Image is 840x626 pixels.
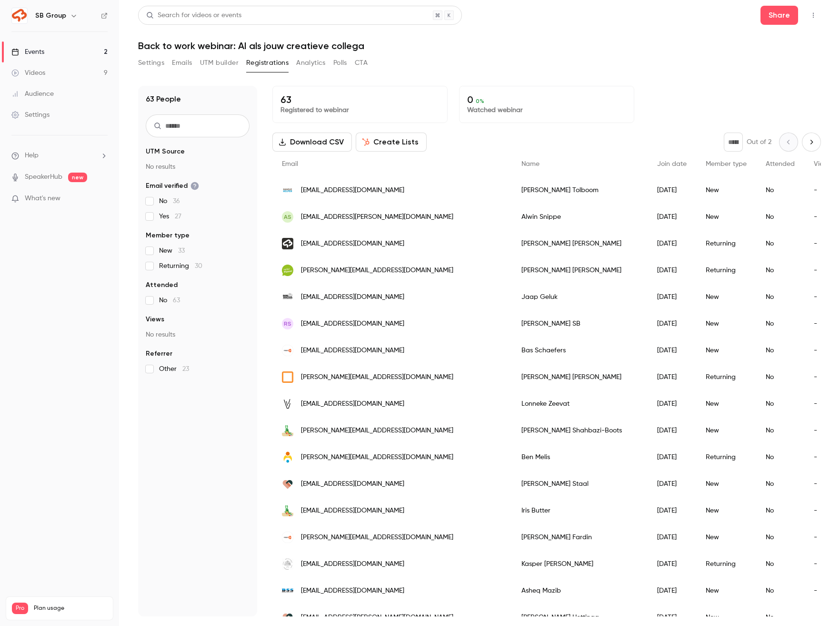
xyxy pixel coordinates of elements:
span: Plan usage [34,605,107,612]
div: Search for videos or events [146,10,241,21]
img: firm24.com [282,532,293,543]
div: No [756,204,804,230]
div: Ben Melis [512,444,648,471]
span: [EMAIL_ADDRESS][DOMAIN_NAME] [301,346,404,356]
div: No [756,390,804,417]
button: Download CSV [272,133,352,152]
span: No [159,196,180,206]
div: New [696,284,756,310]
div: [DATE] [648,337,696,364]
span: Name [521,161,540,167]
div: New [696,204,756,230]
span: Join date [657,161,687,167]
div: [DATE] [648,497,696,524]
div: Jaap Geluk [512,284,648,310]
div: [DATE] [648,284,696,310]
span: Views [814,161,831,167]
div: No [756,444,804,471]
p: No results [146,162,250,172]
span: [EMAIL_ADDRESS][DOMAIN_NAME] [301,319,404,329]
div: Audience [11,89,54,99]
button: CTA [355,55,368,71]
div: No [756,524,804,551]
div: Asheq Mazib [512,577,648,604]
span: Help [25,151,39,161]
div: New [696,390,756,417]
span: Pro [12,603,28,614]
button: Create Lists [356,133,427,152]
span: 33 [178,247,185,254]
span: No [159,296,180,305]
span: [EMAIL_ADDRESS][DOMAIN_NAME] [301,479,404,489]
div: New [696,417,756,444]
div: No [756,364,804,390]
div: [DATE] [648,177,696,204]
div: Alwin Snippe [512,204,648,230]
div: Returning [696,444,756,471]
span: What's new [25,194,60,204]
img: vuurutrecht.nl [282,398,293,410]
div: [PERSON_NAME] Fardin [512,524,648,551]
span: Member type [146,231,190,240]
li: help-dropdown-opener [11,151,108,161]
span: New [159,246,185,256]
h6: SB Group [35,11,66,21]
div: No [756,577,804,604]
div: Returning [696,230,756,257]
img: burowartaal.nl [282,291,293,303]
span: Attended [766,161,795,167]
span: [PERSON_NAME][EMAIL_ADDRESS][DOMAIN_NAME] [301,533,453,543]
div: [PERSON_NAME] [PERSON_NAME] [512,257,648,284]
span: Email [282,161,298,167]
div: [DATE] [648,230,696,257]
div: [PERSON_NAME] Staal [512,471,648,497]
div: [DATE] [648,310,696,337]
div: No [756,471,804,497]
div: No [756,337,804,364]
div: No [756,257,804,284]
div: Iris Butter [512,497,648,524]
span: [EMAIL_ADDRESS][DOMAIN_NAME] [301,559,404,569]
button: UTM builder [200,55,239,71]
p: 0 [467,94,626,105]
div: [PERSON_NAME] SB [512,310,648,337]
div: [DATE] [648,417,696,444]
p: 63 [280,94,440,105]
div: No [756,177,804,204]
div: No [756,284,804,310]
div: [DATE] [648,471,696,497]
span: UTM Source [146,147,185,156]
span: [PERSON_NAME][EMAIL_ADDRESS][DOMAIN_NAME] [301,426,453,436]
div: New [696,524,756,551]
div: [PERSON_NAME] Shahbazi-Boots [512,417,648,444]
img: zorggenoot.nl [282,478,293,490]
div: [PERSON_NAME] Tolboom [512,177,648,204]
span: AS [284,213,291,221]
img: SB Group [12,8,27,23]
div: Returning [696,551,756,577]
div: New [696,337,756,364]
span: [EMAIL_ADDRESS][PERSON_NAME][DOMAIN_NAME] [301,613,453,623]
div: [DATE] [648,257,696,284]
span: 0 % [476,98,484,104]
button: Next page [802,133,821,152]
div: [PERSON_NAME] [PERSON_NAME] [512,230,648,257]
span: Member type [706,161,747,167]
div: No [756,551,804,577]
div: [PERSON_NAME] [PERSON_NAME] [512,364,648,390]
img: handjehelpen.nl [282,185,293,196]
div: [DATE] [648,364,696,390]
section: facet-groups [146,147,250,374]
p: Registered to webinar [280,105,440,115]
span: 30 [195,263,202,269]
span: [EMAIL_ADDRESS][DOMAIN_NAME] [301,506,404,516]
span: [PERSON_NAME][EMAIL_ADDRESS][DOMAIN_NAME] [301,266,453,276]
button: Registrations [246,55,289,71]
a: SpeakerHub [25,172,62,182]
span: Views [146,315,164,324]
button: Polls [333,55,347,71]
div: [DATE] [648,551,696,577]
h1: 63 People [146,93,181,105]
img: socialbrothers.nl [282,238,293,249]
span: new [68,173,87,182]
